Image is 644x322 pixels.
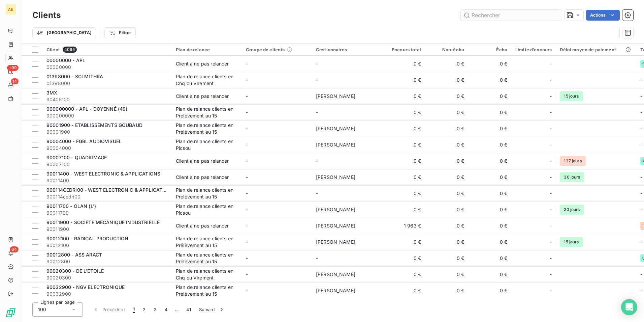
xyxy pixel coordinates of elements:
span: 3MX [46,90,57,96]
td: 0 € [425,283,468,299]
span: - [640,207,642,212]
span: - [246,142,248,147]
button: Suivant [195,302,229,317]
span: - [550,158,552,164]
div: Plan de relance clients en Prélèvement au 15 [176,251,238,265]
td: 0 € [425,153,468,169]
span: - [316,77,318,83]
span: 1 [133,306,135,313]
span: - [640,288,642,293]
div: Plan de relance [176,47,238,52]
span: 900114CEDRI00 - WEST ELECTRONIC & APPLICATIONS [46,187,174,193]
span: [PERSON_NAME] [316,126,355,131]
span: - [550,93,552,100]
span: - [640,93,642,99]
button: Actions [586,10,620,21]
button: [GEOGRAPHIC_DATA] [32,27,96,38]
span: - [246,223,248,229]
div: Encours total [386,47,421,52]
span: - [316,255,318,261]
td: 0 € [425,88,468,104]
span: - [550,206,552,213]
span: 137 jours [560,156,585,166]
span: 100 [38,306,46,313]
td: 0 € [382,169,425,185]
td: 0 € [468,137,511,153]
div: Limite d’encours [515,47,552,52]
div: Plan de relance clients en Picsou [176,203,238,216]
td: 0 € [425,266,468,283]
span: 90011900 - SOCIETE MECANIQUE INDUSTRIELLE [46,219,160,225]
span: 90032900 [46,291,168,297]
span: - [246,77,248,83]
div: Échu [472,47,507,52]
span: 15 jours [560,91,583,101]
span: 00000000 - APL [46,57,85,63]
h3: Clients [32,9,61,21]
span: 90011400 [46,177,168,184]
span: - [550,287,552,294]
span: [PERSON_NAME] [316,93,355,99]
div: Plan de relance clients en Prélèvement au 15 [176,106,238,119]
div: Plan de relance clients en Prélèvement au 15 [176,284,238,297]
span: 90012800 - ASS ARACT [46,252,102,258]
td: 0 € [468,266,511,283]
td: 0 € [468,72,511,88]
span: - [640,239,642,245]
span: - [550,255,552,262]
span: - [550,141,552,148]
div: Client à ne pas relancer [176,222,229,229]
div: Client à ne pas relancer [176,60,229,67]
td: 0 € [382,104,425,120]
button: Précédent [88,302,129,317]
div: Plan de relance clients en Picsou [176,138,238,152]
span: [PERSON_NAME] [316,207,355,212]
span: - [640,109,642,115]
td: 0 € [382,153,425,169]
td: 0 € [425,56,468,72]
td: 0 € [382,234,425,250]
span: - [316,158,318,164]
span: - [550,109,552,116]
span: - [640,126,642,131]
span: - [246,126,248,131]
span: 90007100 - QUADRIMAGE [46,155,107,160]
span: 900114cedri00 [46,193,168,200]
span: - [246,271,248,277]
span: - [550,190,552,197]
span: [PERSON_NAME] [316,288,355,293]
span: 64 [10,246,19,252]
td: 0 € [425,250,468,266]
td: 0 € [382,56,425,72]
span: - [316,190,318,196]
span: - [550,77,552,83]
span: - [246,288,248,293]
div: Plan de relance clients en Prélèvement au 15 [176,122,238,135]
span: 90011400 - WEST ELECTRONIC & APPLICATIONS [46,171,160,177]
span: 90011900 [46,226,168,233]
span: 90007100 [46,161,168,168]
span: 15 jours [560,237,583,247]
td: 0 € [382,137,425,153]
input: Rechercher [461,10,562,21]
td: 0 € [382,202,425,218]
span: - [550,60,552,67]
span: 90004000 [46,145,168,152]
span: - [640,271,642,277]
span: - [316,61,318,66]
span: 90020300 - DE L'ETOILE [46,268,104,274]
td: 0 € [425,202,468,218]
div: Plan de relance clients en Prélèvement au 15 [176,235,238,249]
td: 0 € [382,266,425,283]
div: Plan de relance clients en Chq ou Virement [176,268,238,281]
td: 0 € [425,72,468,88]
span: 90004000 - FGBL AUDIOVISUEL [46,138,122,144]
td: 0 € [382,120,425,137]
button: Filtrer [104,27,135,38]
span: - [246,174,248,180]
td: 1 963 € [382,218,425,234]
span: 00000000 [46,64,168,71]
button: 1 [129,302,139,317]
div: Gestionnaires [316,47,378,52]
td: 0 € [382,283,425,299]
